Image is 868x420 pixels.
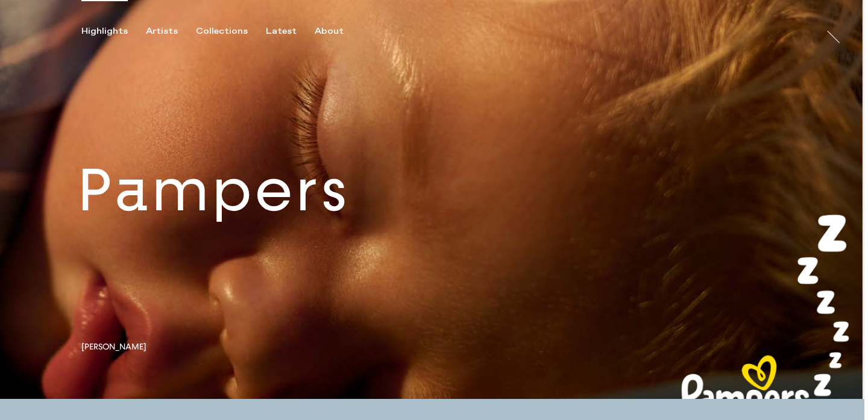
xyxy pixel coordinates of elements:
[196,26,248,37] div: Collections
[81,26,146,37] button: Highlights
[266,26,315,37] button: Latest
[146,26,178,37] div: Artists
[81,26,128,37] div: Highlights
[196,26,266,37] button: Collections
[146,26,196,37] button: Artists
[315,26,362,37] button: About
[315,26,344,37] div: About
[266,26,297,37] div: Latest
